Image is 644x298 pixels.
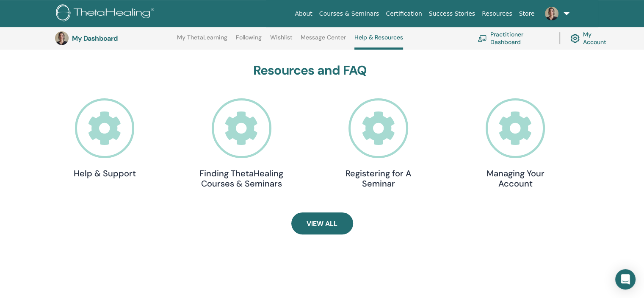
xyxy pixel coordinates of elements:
[270,34,293,47] a: Wishlist
[291,212,353,234] a: View All
[72,34,157,42] h3: My Dashboard
[301,34,346,47] a: Message Center
[570,29,613,47] a: My Account
[473,98,558,189] a: Managing Your Account
[177,34,227,47] a: My ThetaLearning
[478,29,549,47] a: Practitioner Dashboard
[478,6,516,22] a: Resources
[55,31,69,45] img: default.jpg
[426,6,478,22] a: Success Stories
[199,98,284,189] a: Finding ThetaHealing Courses & Seminars
[516,6,538,22] a: Store
[570,32,580,45] img: cog.svg
[56,4,157,23] img: logo.png
[354,34,403,50] a: Help & Resources
[615,269,636,290] div: Open Intercom Messenger
[336,98,421,189] a: Registering for A Seminar
[316,6,383,22] a: Courses & Seminars
[62,98,147,178] a: Help & Support
[199,168,284,189] h4: Finding ThetaHealing Courses & Seminars
[545,7,558,20] img: default.jpg
[336,168,421,189] h4: Registering for A Seminar
[307,219,337,228] span: View All
[382,6,425,22] a: Certification
[473,168,558,189] h4: Managing Your Account
[236,34,262,47] a: Following
[291,6,315,22] a: About
[478,35,487,42] img: chalkboard-teacher.svg
[62,63,558,78] h3: Resources and FAQ
[62,168,147,178] h4: Help & Support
